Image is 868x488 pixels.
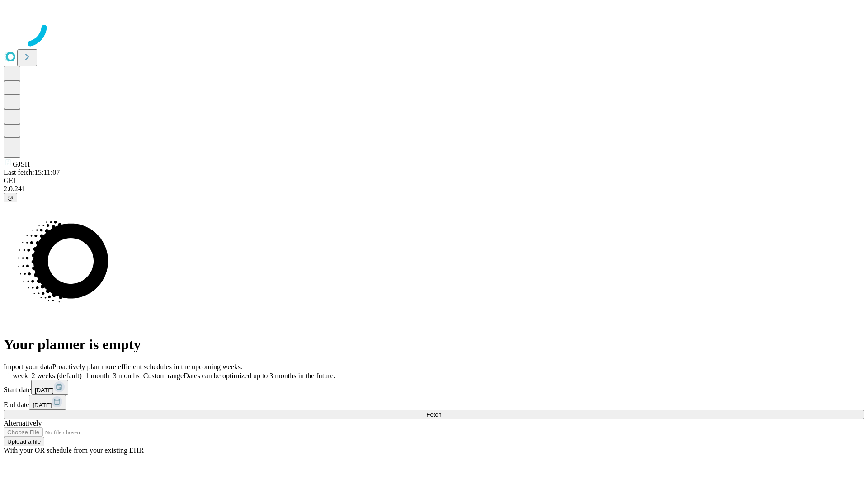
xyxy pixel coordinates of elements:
[4,437,44,446] button: Upload a file
[113,372,140,380] span: 3 months
[35,387,54,394] span: [DATE]
[52,363,242,371] span: Proactively plan more efficient schedules in the upcoming weeks.
[4,446,144,454] span: With your OR schedule from your existing EHR
[13,160,30,168] span: GJSH
[33,402,52,408] span: [DATE]
[29,395,66,410] button: [DATE]
[85,372,109,380] span: 1 month
[31,380,68,395] button: [DATE]
[4,395,864,410] div: End date
[143,372,184,380] span: Custom range
[4,336,864,353] h1: Your planner is empty
[4,185,864,193] div: 2.0.241
[7,194,14,201] span: @
[4,177,864,185] div: GEI
[4,419,42,427] span: Alternatively
[4,410,864,419] button: Fetch
[4,363,52,371] span: Import your data
[4,193,17,202] button: @
[4,380,864,395] div: Start date
[4,169,60,176] span: Last fetch: 15:11:07
[7,372,28,380] span: 1 week
[32,372,82,380] span: 2 weeks (default)
[184,372,335,380] span: Dates can be optimized up to 3 months in the future.
[426,411,441,418] span: Fetch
